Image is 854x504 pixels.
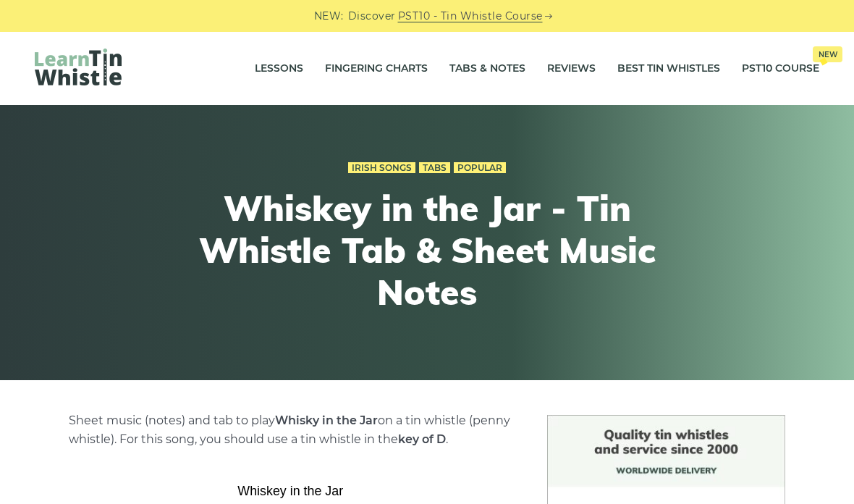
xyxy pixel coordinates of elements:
[449,51,525,87] a: Tabs & Notes
[69,411,512,449] p: Sheet music (notes) and tab to play on a tin whistle (penny whistle). For this song, you should u...
[454,162,506,174] a: Popular
[275,413,378,427] strong: Whisky in the Jar
[547,51,596,87] a: Reviews
[742,51,819,87] a: PST10 CourseNew
[161,188,693,313] h1: Whiskey in the Jar - Tin Whistle Tab & Sheet Music Notes
[348,162,415,174] a: Irish Songs
[813,46,842,62] span: New
[325,51,428,87] a: Fingering Charts
[398,432,446,446] strong: key of D
[617,51,720,87] a: Best Tin Whistles
[255,51,303,87] a: Lessons
[419,162,450,174] a: Tabs
[35,49,122,85] img: LearnTinWhistle.com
